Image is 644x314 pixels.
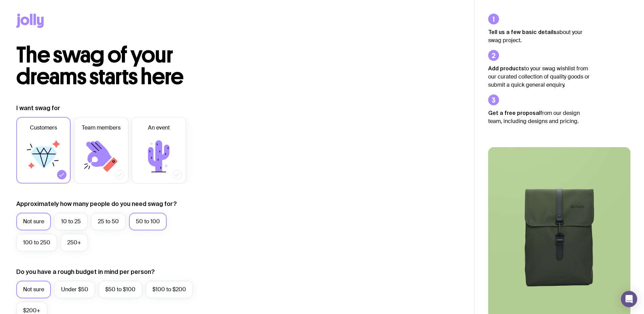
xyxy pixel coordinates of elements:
label: 50 to 100 [129,213,167,230]
p: to your swag wishlist from our curated collection of quality goods or submit a quick general enqu... [488,64,590,89]
label: Not sure [16,281,51,298]
span: The swag of your dreams starts here [16,41,184,90]
label: 100 to 250 [16,234,57,251]
strong: Add products [488,65,524,71]
label: Do you have a rough budget in mind per person? [16,268,155,276]
label: $50 to $100 [98,281,142,298]
span: Customers [30,124,57,132]
label: $100 to $200 [146,281,193,298]
strong: Get a free proposal [488,110,540,116]
div: Open Intercom Messenger [621,291,637,307]
label: 10 to 25 [54,213,88,230]
label: Under $50 [54,281,95,298]
span: An event [148,124,170,132]
strong: Tell us a few basic details [488,29,556,35]
label: 250+ [60,234,88,251]
label: 25 to 50 [91,213,126,230]
label: Not sure [16,213,51,230]
span: Team members [82,124,121,132]
label: Approximately how many people do you need swag for? [16,200,177,208]
p: from our design team, including designs and pricing. [488,109,590,125]
p: about your swag project. [488,28,590,45]
label: I want swag for [16,104,60,112]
